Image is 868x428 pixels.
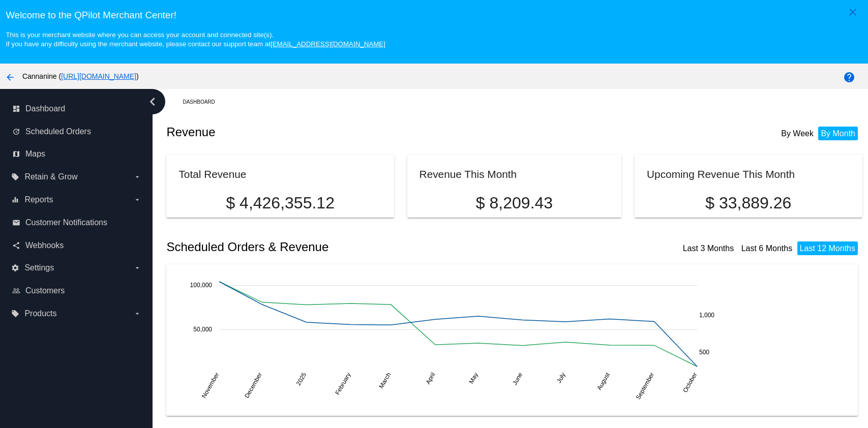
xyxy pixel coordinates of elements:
span: Settings [24,263,54,272]
i: email [12,219,20,227]
i: equalizer [11,196,19,204]
a: map Maps [12,146,141,162]
span: Webhooks [25,241,64,250]
a: people_outline Customers [12,283,141,299]
i: chevron_left [144,94,161,110]
span: Products [24,309,56,318]
text: October [682,372,699,394]
text: 2025 [295,371,308,386]
a: Last 12 Months [800,244,855,253]
a: [EMAIL_ADDRESS][DOMAIN_NAME] [271,40,385,48]
i: settings [11,264,19,272]
mat-icon: help [843,71,855,83]
h2: Scheduled Orders & Revenue [166,240,514,254]
text: February [334,372,352,396]
i: update [12,128,20,136]
a: Last 3 Months [683,244,734,253]
text: September [635,372,655,401]
a: share Webhooks [12,237,141,254]
mat-icon: close [847,6,859,18]
p: $ 4,426,355.12 [178,194,381,212]
a: update Scheduled Orders [12,124,141,140]
span: Cannanine ( ) [22,72,139,80]
i: local_offer [11,310,19,318]
i: arrow_drop_down [133,173,141,181]
h2: Revenue [166,125,514,139]
span: Dashboard [25,104,65,113]
span: Scheduled Orders [25,127,91,136]
a: [URL][DOMAIN_NAME] [61,72,136,80]
a: Dashboard [183,94,224,110]
i: arrow_drop_down [133,264,141,272]
i: dashboard [12,105,20,113]
span: Customer Notifications [25,218,107,227]
p: $ 8,209.43 [420,194,610,212]
p: $ 33,889.26 [647,194,850,212]
i: arrow_drop_down [133,196,141,204]
i: local_offer [11,173,19,181]
h2: Total Revenue [178,168,246,180]
text: July [555,372,567,384]
span: Maps [25,149,45,159]
a: email Customer Notifications [12,215,141,231]
text: November [200,372,221,400]
text: 50,000 [194,326,213,333]
text: 100,000 [190,282,213,289]
text: December [244,372,264,400]
text: August [596,371,612,391]
a: Last 6 Months [741,244,793,253]
h3: Welcome to the QPilot Merchant Center! [6,10,862,21]
h2: Upcoming Revenue This Month [647,168,795,180]
span: Customers [25,286,65,295]
text: 1,000 [699,312,714,319]
text: May [468,372,480,385]
i: map [12,150,20,158]
text: June [512,371,524,386]
li: By Week [779,127,816,140]
span: Retain & Grow [24,172,77,181]
li: By Month [818,127,858,140]
a: dashboard Dashboard [12,101,141,117]
text: April [425,372,437,386]
mat-icon: arrow_back [4,71,16,83]
text: March [378,372,393,390]
h2: Revenue This Month [420,168,517,180]
i: people_outline [12,287,20,295]
small: This is your merchant website where you can access your account and connected site(s). If you hav... [6,31,385,48]
text: 500 [699,349,709,356]
i: arrow_drop_down [133,310,141,318]
i: share [12,241,20,250]
span: Reports [24,195,53,204]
